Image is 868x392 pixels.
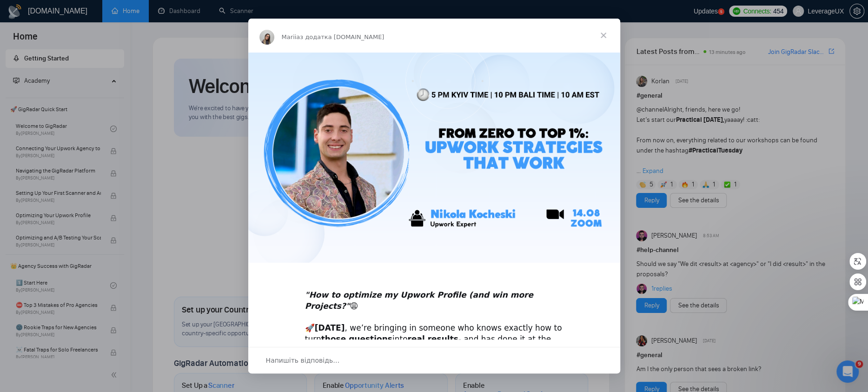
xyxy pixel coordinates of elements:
[248,347,620,373] div: Відкрити бесіду й відповісти
[305,290,533,311] i: "How to optimize my Upwork Profile (and win more Projects?"
[407,334,458,344] b: real results
[266,354,340,366] span: Напишіть відповідь…
[315,323,345,332] b: [DATE]
[259,30,274,45] img: Profile image for Mariia
[321,334,392,344] b: those questions
[305,290,533,311] b: 😩
[300,33,384,40] span: з додатка [DOMAIN_NAME]
[282,33,300,40] span: Mariia
[587,19,620,52] span: Закрити
[305,279,563,356] div: 🚀 , we’re bringing in someone who knows exactly how to turn into - and has done it at the highest...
